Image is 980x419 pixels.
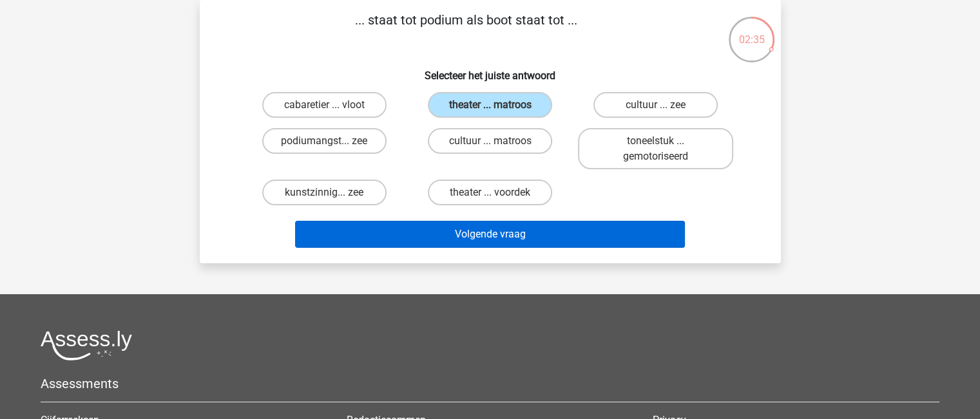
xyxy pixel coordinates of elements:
label: kunstzinnig... zee [262,180,387,205]
label: cultuur ... zee [593,92,718,118]
label: theater ... voordek [428,180,552,205]
label: podiumangst... zee [262,128,387,154]
button: Volgende vraag [295,221,685,248]
label: toneelstuk ... gemotoriseerd [578,128,733,169]
label: cabaretier ... vloot [262,92,387,118]
h6: Selecteer het juiste antwoord [220,59,760,82]
label: cultuur ... matroos [428,128,552,154]
h5: Assessments [41,376,939,391]
img: Assessly logo [41,330,132,360]
div: 02:35 [727,15,776,48]
label: theater ... matroos [428,92,552,118]
p: ... staat tot podium als boot staat tot ... [220,10,712,49]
